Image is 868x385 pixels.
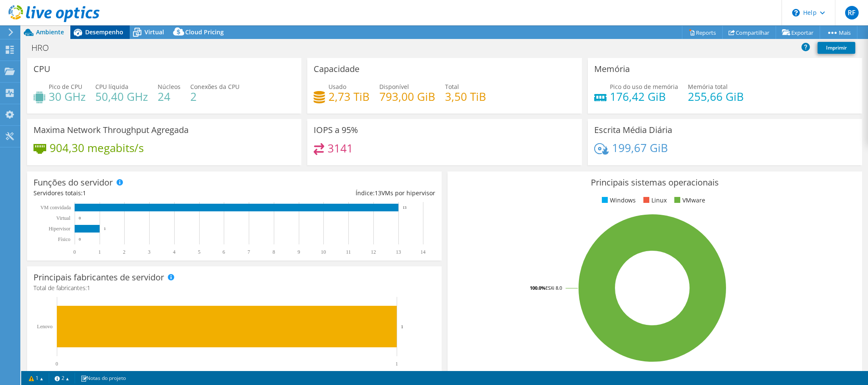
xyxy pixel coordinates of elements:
[49,373,75,383] a: 2
[776,26,820,39] a: Exportar
[33,125,189,135] h3: Maxima Network Throughput Agregada
[49,226,70,232] text: Hipervisor
[379,83,409,91] span: Disponível
[328,144,353,153] h4: 3141
[682,26,723,39] a: Reports
[248,249,250,255] text: 7
[379,92,435,101] h4: 793,00 GiB
[600,196,636,205] li: Windows
[33,273,164,282] h3: Principais fabricantes de servidor
[594,64,630,74] h3: Memória
[158,92,181,101] h4: 24
[40,205,71,211] text: VM convidada
[158,83,181,91] span: Núcleos
[33,283,435,293] h4: Total de fabricantes:
[688,83,728,91] span: Memória total
[401,324,403,329] text: 1
[314,125,358,135] h3: IOPS a 95%
[375,189,381,197] span: 13
[273,249,275,255] text: 8
[58,236,70,242] tspan: Físico
[371,249,376,255] text: 12
[190,92,239,101] h4: 2
[36,28,64,36] span: Ambiente
[321,249,326,255] text: 10
[33,188,234,198] div: Servidores totais:
[73,249,76,255] text: 0
[395,361,398,367] text: 1
[85,28,123,36] span: Desempenho
[396,249,401,255] text: 13
[594,125,672,135] h3: Escrita Média Diária
[95,92,148,101] h4: 50,40 GHz
[28,43,62,53] h1: HRO
[672,196,705,205] li: VMware
[95,83,128,91] span: CPU líquida
[610,92,678,101] h4: 176,42 GiB
[403,205,407,210] text: 13
[56,361,58,367] text: 0
[445,83,459,91] span: Total
[49,92,86,101] h4: 30 GHz
[75,373,132,383] a: Notas do projeto
[79,237,81,241] text: 0
[223,249,225,255] text: 6
[49,83,82,91] span: Pico de CPU
[87,284,90,292] span: 1
[612,143,668,152] h4: 199,67 GiB
[173,249,175,255] text: 4
[33,64,50,74] h3: CPU
[530,285,545,291] tspan: 100.0%
[145,28,164,36] span: Virtual
[328,83,346,91] span: Usado
[198,249,200,255] text: 5
[454,178,856,187] h3: Principais sistemas operacionais
[314,64,359,74] h3: Capacidade
[328,92,370,101] h4: 2,73 TiB
[688,92,744,101] h4: 255,66 GiB
[545,285,562,291] tspan: ESXi 8.0
[23,373,49,383] a: 1
[33,178,113,187] h3: Funções do servidor
[79,216,81,220] text: 0
[234,188,435,198] div: Índice: VMs por hipervisor
[37,324,53,330] text: Lenovo
[50,143,144,152] h4: 904,30 megabits/s
[185,28,224,36] span: Cloud Pricing
[346,249,351,255] text: 11
[610,83,678,91] span: Pico do uso de memória
[820,26,857,39] a: Mais
[445,92,486,101] h4: 3,50 TiB
[104,227,106,231] text: 1
[792,9,800,17] svg: \n
[298,249,300,255] text: 9
[148,249,150,255] text: 3
[845,6,859,19] span: RF
[83,189,86,197] span: 1
[818,42,855,54] a: Imprimir
[123,249,125,255] text: 2
[98,249,101,255] text: 1
[722,26,776,39] a: Compartilhar
[56,215,71,221] text: Virtual
[641,196,667,205] li: Linux
[190,83,239,91] span: Conexões da CPU
[420,249,426,255] text: 14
